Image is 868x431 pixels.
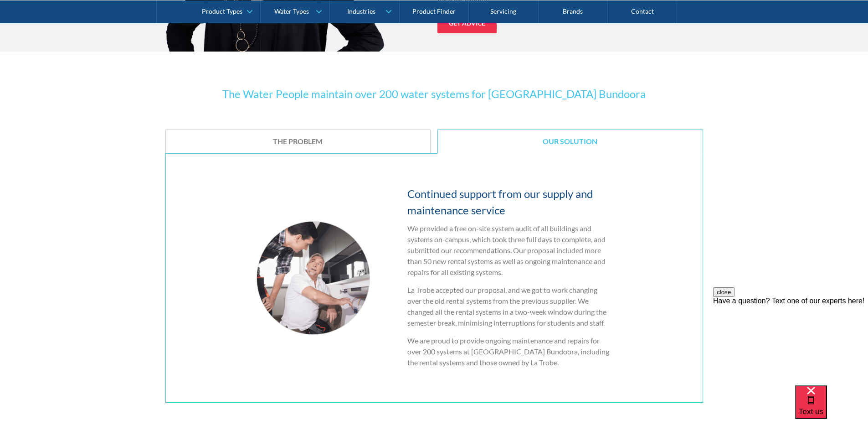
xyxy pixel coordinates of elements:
a: GET advice [437,13,497,33]
p: We provided a free on-site system audit of all buildings and systems on-campus, which took three ... [407,223,611,278]
img: the solution support image [257,221,370,335]
div: Industries [347,7,375,15]
div: Our Solution [452,137,689,146]
p: La Trobe accepted our proposal, and we got to work changing over the old rental systems from the ... [407,285,611,328]
iframe: podium webchat widget bubble [795,385,868,431]
p: We are proud to provide ongoing maintenance and repairs for over 200 systems at [GEOGRAPHIC_DATA]... [407,335,611,368]
div: Water Types [274,7,309,15]
div: The Problem [180,137,417,146]
h4: Continued support from our supply and maintenance service [407,186,611,218]
h3: The Water People maintain over 200 water systems for [GEOGRAPHIC_DATA] Bundoora [165,86,703,102]
div: Product Types [202,7,242,15]
iframe: podium webchat widget prompt [713,287,868,397]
